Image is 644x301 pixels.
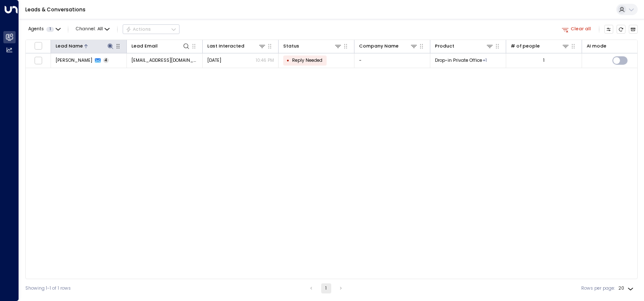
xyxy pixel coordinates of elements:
[287,55,290,66] div: •
[73,25,112,34] button: Channel:All
[435,57,482,63] span: Drop-in Private Office
[56,42,115,50] div: Lead Name
[207,42,244,50] div: Last Interacted
[131,42,158,50] div: Lead Email
[587,42,606,50] div: AI mode
[618,283,635,293] div: 20
[34,56,42,64] span: Toggle select row
[292,57,322,63] span: Reply Needed
[511,42,570,50] div: # of people
[97,26,103,32] span: All
[46,27,54,32] span: 1
[435,42,454,50] div: Product
[73,25,112,34] span: Channel:
[126,26,151,32] div: Actions
[25,6,86,13] a: Leads & Conversations
[207,57,221,63] span: Yesterday
[123,24,180,34] div: Button group with a nested menu
[28,27,44,32] span: Agents
[25,25,63,34] button: Agents1
[56,57,92,63] span: Dominica Groom
[604,25,614,34] button: Customize
[511,42,540,50] div: # of people
[306,283,346,293] nav: pagination navigation
[283,42,342,50] div: Status
[56,42,83,50] div: Lead Name
[629,25,638,34] button: Archived Leads
[321,283,331,293] button: page 1
[435,42,494,50] div: Product
[543,57,545,63] div: 1
[359,42,399,50] div: Company Name
[131,42,191,50] div: Lead Email
[103,58,109,63] span: 4
[581,285,615,292] label: Rows per page:
[131,57,198,63] span: dominicagroom@gmail.com
[34,42,42,50] span: Toggle select all
[559,25,594,34] button: Clear all
[354,53,430,68] td: -
[359,42,418,50] div: Company Name
[256,57,274,63] p: 10:46 PM
[283,42,299,50] div: Status
[483,57,487,63] div: On Demand Private Office
[123,24,180,34] button: Actions
[207,42,266,50] div: Last Interacted
[25,285,71,292] div: Showing 1-1 of 1 rows
[617,25,626,34] span: Refresh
